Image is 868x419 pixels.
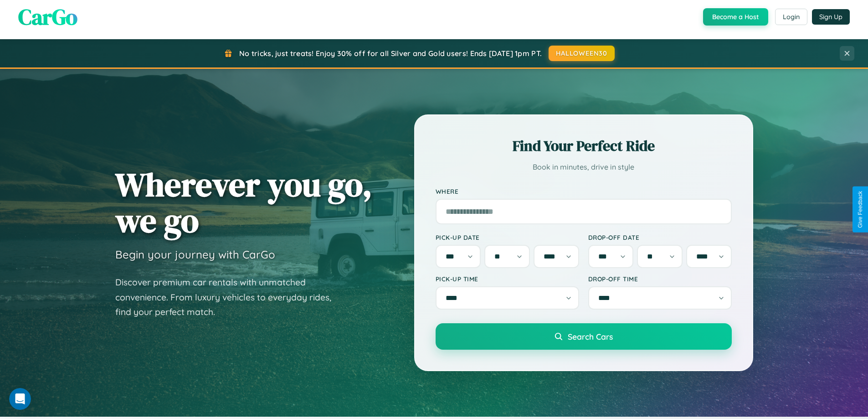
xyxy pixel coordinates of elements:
h3: Begin your journey with CarGo [115,248,275,261]
p: Book in minutes, drive in style [436,160,732,174]
label: Where [436,187,732,195]
p: Discover premium car rentals with unmatched convenience. From luxury vehicles to everyday rides, ... [115,275,343,320]
button: HALLOWEEN30 [549,46,615,61]
button: Search Cars [436,323,732,350]
span: CarGo [18,2,77,32]
label: Drop-off Date [588,233,732,241]
label: Pick-up Time [436,275,579,283]
iframe: Intercom live chat [9,388,31,410]
span: No tricks, just treats! Enjoy 30% off for all Silver and Gold users! Ends [DATE] 1pm PT. [239,49,542,58]
button: Sign Up [812,9,850,25]
h1: Wherever you go, we go [115,166,372,238]
span: Search Cars [568,331,613,341]
label: Drop-off Time [588,275,732,283]
h2: Find Your Perfect Ride [436,136,732,156]
div: Give Feedback [857,191,863,228]
button: Become a Host [703,8,768,26]
label: Pick-up Date [436,233,579,241]
button: Login [775,9,807,25]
